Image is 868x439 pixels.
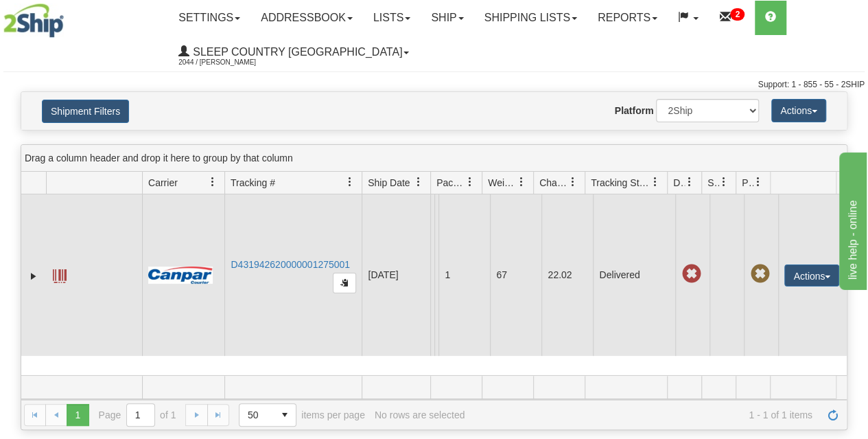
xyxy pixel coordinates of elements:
[771,99,826,122] button: Actions
[168,1,250,35] a: Settings
[836,149,867,289] iframe: chat widget
[678,170,701,194] a: Delivery Status filter column settings
[587,1,668,35] a: Reports
[67,404,89,426] span: Page 1
[178,56,281,69] span: 2044 / [PERSON_NAME]
[747,170,770,194] a: Pickup Status filter column settings
[239,403,296,427] span: Page sizes drop down
[539,176,568,190] span: Charge
[712,170,736,194] a: Shipment Issues filter column settings
[42,100,129,123] button: Shipment Filters
[488,176,517,190] span: Weight
[730,8,744,21] sup: 2
[742,176,753,190] span: Pickup Status
[407,170,430,194] a: Ship Date filter column settings
[362,194,430,356] td: [DATE]
[10,8,127,25] div: live help - online
[707,176,719,190] span: Shipment Issues
[375,409,465,420] div: No rows are selected
[822,404,844,426] a: Refresh
[434,194,438,356] td: DAMI FARINLOYE DAMI FARINLOYE CA BC KAMLOOPS V2C 0C8
[99,403,176,427] span: Page of 1
[148,176,178,190] span: Carrier
[231,259,350,270] a: D431942620000001275001
[490,194,541,356] td: 67
[148,267,213,284] img: 14 - Canpar
[250,1,363,35] a: Addressbook
[593,194,675,356] td: Delivered
[231,176,275,190] span: Tracking #
[438,194,490,356] td: 1
[168,35,419,69] a: Sleep Country [GEOGRAPHIC_DATA] 2044 / [PERSON_NAME]
[436,176,465,190] span: Packages
[189,46,402,58] span: Sleep Country [GEOGRAPHIC_DATA]
[561,170,585,194] a: Charge filter column settings
[333,273,356,293] button: Copy to clipboard
[21,145,847,172] div: grid grouping header
[615,104,654,117] label: Platform
[458,170,482,194] a: Packages filter column settings
[591,176,650,190] span: Tracking Status
[510,170,533,194] a: Weight filter column settings
[338,170,362,194] a: Tracking # filter column settings
[201,170,224,194] a: Carrier filter column settings
[239,403,365,427] span: items per page
[541,194,593,356] td: 22.02
[363,1,421,35] a: Lists
[368,176,410,190] span: Ship Date
[673,176,685,190] span: Delivery Status
[53,263,67,285] a: Label
[750,264,769,284] span: Pickup Not Assigned
[474,1,587,35] a: Shipping lists
[27,269,40,283] a: Expand
[421,1,473,35] a: Ship
[681,264,701,284] span: Late
[274,404,296,426] span: select
[3,3,64,38] img: logo2044.jpg
[430,194,434,356] td: Sleep Country [GEOGRAPHIC_DATA] Shipping Department [GEOGRAPHIC_DATA] [GEOGRAPHIC_DATA] [GEOGRAPH...
[784,264,839,286] button: Actions
[644,170,667,194] a: Tracking Status filter column settings
[709,1,755,35] a: 2
[248,408,266,422] span: 50
[127,404,154,426] input: Page 1
[3,79,865,91] div: Support: 1 - 855 - 55 - 2SHIP
[474,409,812,420] span: 1 - 1 of 1 items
